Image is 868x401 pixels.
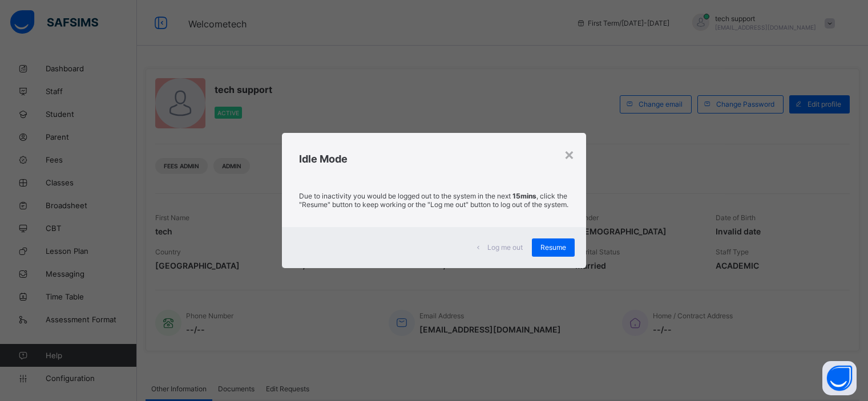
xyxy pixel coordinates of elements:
[822,361,857,395] button: Open asap
[299,153,568,165] h2: Idle Mode
[512,192,536,200] strong: 15mins
[564,144,575,164] div: ×
[299,192,568,209] p: Due to inactivity you would be logged out to the system in the next , click the "Resume" button t...
[540,243,566,252] span: Resume
[487,243,523,252] span: Log me out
